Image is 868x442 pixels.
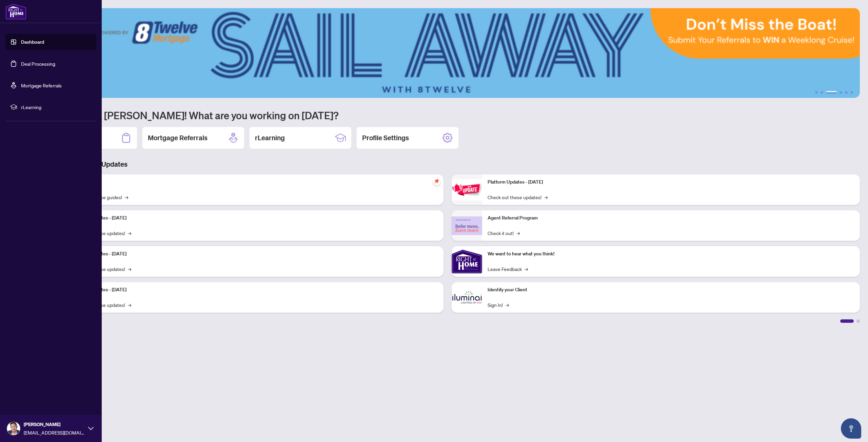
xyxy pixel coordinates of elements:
p: Identify your Client [488,286,854,294]
a: Check out these updates!→ [488,193,548,201]
h3: Brokerage & Industry Updates [35,160,860,169]
span: rLearning [21,103,92,111]
span: → [525,265,528,273]
span: → [128,229,131,237]
button: 1 [815,91,818,94]
img: Profile Icon [7,422,20,435]
p: Platform Updates - [DATE] [71,286,438,294]
a: Check it out!→ [488,229,520,237]
img: Identify your Client [452,282,482,313]
h2: Profile Settings [362,133,409,143]
span: [EMAIL_ADDRESS][DOMAIN_NAME] [24,429,85,436]
h2: rLearning [255,133,285,143]
p: Self-Help [71,178,438,186]
img: Slide 2 [35,8,860,98]
a: Leave Feedback→ [488,265,528,273]
p: Agent Referral Program [488,214,854,222]
p: Platform Updates - [DATE] [71,250,438,258]
button: 4 [840,91,842,94]
p: Platform Updates - [DATE] [488,178,854,186]
span: pushpin [433,177,441,185]
p: Platform Updates - [DATE] [71,214,438,222]
span: → [128,301,131,309]
button: 3 [826,91,837,94]
span: → [125,193,128,201]
a: Mortgage Referrals [21,82,62,88]
img: Agent Referral Program [452,216,482,235]
h2: Mortgage Referrals [148,133,208,143]
img: We want to hear what you think! [452,246,482,277]
span: → [506,301,509,309]
button: 5 [845,91,848,94]
span: → [544,193,548,201]
h1: Welcome back [PERSON_NAME]! What are you working on [DATE]? [35,109,860,122]
button: Open asap [841,418,861,439]
img: Platform Updates - June 23, 2025 [452,179,482,201]
a: Sign In!→ [488,301,509,309]
a: Deal Processing [21,61,55,67]
span: → [516,229,520,237]
button: 2 [821,91,823,94]
p: We want to hear what you think! [488,250,854,258]
span: → [128,265,131,273]
img: logo [5,3,26,20]
button: 6 [850,91,853,94]
span: [PERSON_NAME] [24,421,85,428]
a: Dashboard [21,39,44,45]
